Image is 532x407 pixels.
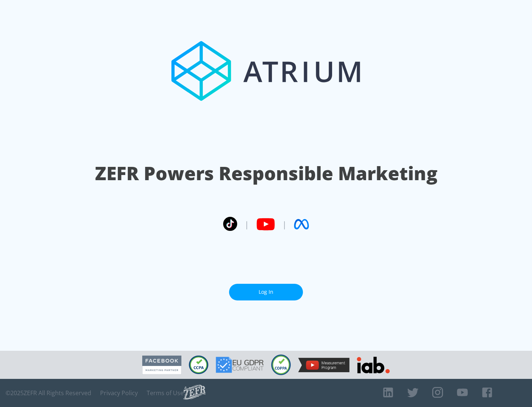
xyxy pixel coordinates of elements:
img: CCPA Compliant [189,356,208,374]
a: Terms of Use [147,389,184,397]
span: | [282,219,287,230]
a: Privacy Policy [100,389,138,397]
img: COPPA Compliant [271,354,291,375]
img: GDPR Compliant [216,357,264,373]
img: IAB [357,357,390,373]
h1: ZEFR Powers Responsible Marketing [95,161,437,186]
span: © 2025 ZEFR All Rights Reserved [6,389,91,397]
span: | [245,219,249,230]
a: Log In [229,284,303,300]
img: Facebook Marketing Partner [142,356,181,374]
img: YouTube Measurement Program [298,358,349,372]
